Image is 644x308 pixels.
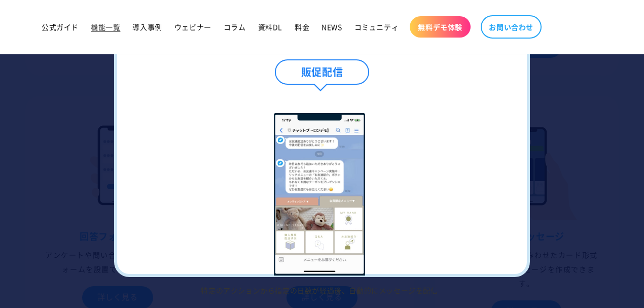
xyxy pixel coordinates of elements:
h5: 特定のアクションから指定の日数が経過後、自動的にメッセージを配信 [153,286,486,295]
span: 資料DL [258,22,282,31]
span: コラム [224,22,246,31]
span: 無料デモ体験 [418,22,462,31]
span: 機能一覧 [91,22,120,31]
img: cs-11-1_2x_1205b233-7066-4df2-8320-7b92f97548d7_600x.jpg [274,113,365,276]
span: コミュニティ [354,22,399,31]
a: NEWS [315,16,348,38]
a: 公式ガイド [35,16,85,38]
span: 料金 [295,22,309,31]
a: コミュニティ [348,16,405,38]
a: 導入事例 [126,16,168,38]
h4: 販促配信 [275,59,369,85]
a: コラム [218,16,252,38]
a: ウェビナー [168,16,218,38]
a: お問い合わせ [481,15,542,39]
span: お問い合わせ [489,22,533,31]
a: 資料DL [252,16,289,38]
span: NEWS [321,22,342,31]
span: 公式ガイド [42,22,79,31]
span: ウェビナー [174,22,211,31]
a: 無料デモ体験 [410,16,471,38]
a: 機能一覧 [85,16,126,38]
a: 料金 [289,16,315,38]
span: 導入事例 [132,22,162,31]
